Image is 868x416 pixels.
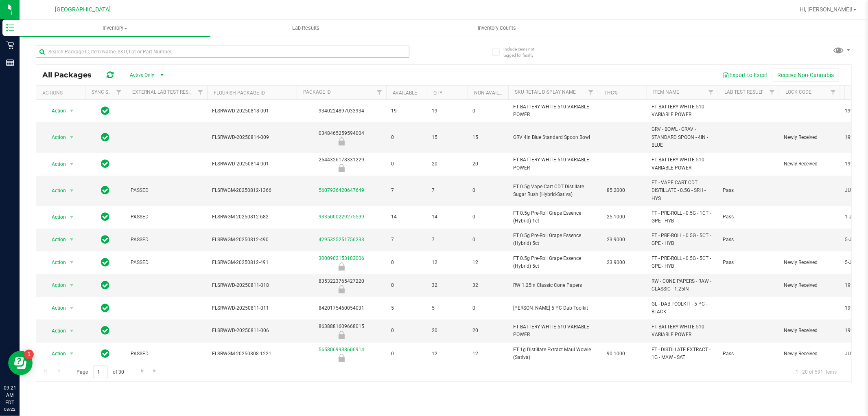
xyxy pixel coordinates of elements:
[784,160,835,168] span: Newly Received
[295,130,387,145] div: 0348465259594004
[723,236,774,244] span: Pass
[432,187,463,194] span: 7
[67,325,77,337] span: select
[391,107,422,115] span: 19
[101,302,110,314] span: In Sync
[295,285,387,293] div: Newly Received
[44,234,66,245] span: Action
[717,68,772,82] button: Export to Excel
[67,185,77,196] span: select
[44,257,66,268] span: Action
[212,236,292,244] span: FLSRWGM-20250812-490
[212,134,292,141] span: FLSRWWD-20250814-009
[652,232,713,247] span: FT - PRE-ROLL - 0.5G - 5CT - GPE - HYB
[723,187,774,194] span: Pass
[652,323,713,339] span: FT BATTERY WHITE 510 VARIABLE POWER
[432,259,463,266] span: 12
[214,90,265,96] a: Flourish Package ID
[67,105,77,117] span: select
[391,327,422,335] span: 0
[67,234,77,245] span: select
[603,257,629,269] span: 23.9000
[212,304,292,312] span: FLSRWWD-20250811-011
[36,46,409,58] input: Search Package ID, Item Name, SKU, Lot or Part Number...
[472,187,503,194] span: 0
[393,90,417,96] a: Available
[70,365,131,378] span: Page of 30
[472,160,503,168] span: 20
[432,327,463,335] span: 20
[132,89,196,95] a: External Lab Test Result
[295,323,387,339] div: 8638881609668015
[44,280,66,291] span: Action
[652,277,713,293] span: RW - CONE PAPERS - RAW - CLASSIC - 1.25IN
[131,259,202,266] span: PASSED
[391,236,422,244] span: 7
[401,20,592,37] a: Inventory Counts
[44,185,66,196] span: Action
[513,156,593,172] span: FT BATTERY WHITE 510 VARIABLE POWER
[212,327,292,335] span: FLSRWWD-20250811-006
[432,213,463,221] span: 14
[6,59,14,67] inline-svg: Reports
[784,282,835,289] span: Newly Received
[67,302,77,314] span: select
[723,350,774,358] span: Pass
[432,350,463,358] span: 12
[391,282,422,289] span: 0
[603,211,629,223] span: 25.1000
[789,365,843,378] span: 1 - 20 of 591 items
[212,213,292,221] span: FLSRWGM-20250812-682
[513,255,593,270] span: FT 0.5g Pre-Roll Grape Essence (Hybrid) 5ct
[20,24,210,32] span: Inventory
[391,187,422,194] span: 7
[652,103,713,119] span: FT BATTERY WHITE 510 VARIABLE POWER
[55,6,111,13] span: [GEOGRAPHIC_DATA]
[131,187,202,194] span: PASSED
[44,105,66,117] span: Action
[391,134,422,141] span: 0
[210,20,401,37] a: Lab Results
[472,327,503,335] span: 20
[131,350,202,358] span: PASSED
[513,346,593,361] span: FT 1g Distillate Extract Maui Wowie (Sativa)
[136,365,148,376] a: Go to the next page
[391,213,422,221] span: 14
[101,105,110,117] span: In Sync
[93,365,108,378] input: 1
[472,259,503,266] span: 12
[800,6,853,13] span: Hi, [PERSON_NAME]!
[295,156,387,172] div: 2544326178331229
[432,236,463,244] span: 7
[212,160,292,168] span: FLSRWWD-20250814-001
[785,89,811,95] a: Lock Code
[723,259,774,266] span: Pass
[212,187,292,194] span: FLSRWGM-20250812-1366
[131,213,202,221] span: PASSED
[4,406,16,412] p: 08/22
[295,262,387,271] div: Newly Received
[101,211,110,222] span: In Sync
[472,236,503,244] span: 0
[295,331,387,339] div: Newly Received
[24,350,34,359] iframe: Resource center unread badge
[319,255,364,261] a: 3000902153183006
[319,347,364,352] a: 5658069938606914
[584,86,598,99] a: Filter
[604,90,618,96] a: THC%
[467,24,527,32] span: Inventory Counts
[472,107,503,115] span: 0
[391,304,422,312] span: 5
[295,304,387,312] div: 8420175460054031
[433,90,442,96] a: Qty
[652,300,713,316] span: GL - DAB TOOLKIT - 5 PC - BLACK
[67,158,77,170] span: select
[432,134,463,141] span: 15
[784,327,835,335] span: Newly Received
[67,257,77,268] span: select
[295,354,387,362] div: Newly Received
[67,211,77,223] span: select
[44,211,66,223] span: Action
[101,325,110,336] span: In Sync
[44,132,66,143] span: Action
